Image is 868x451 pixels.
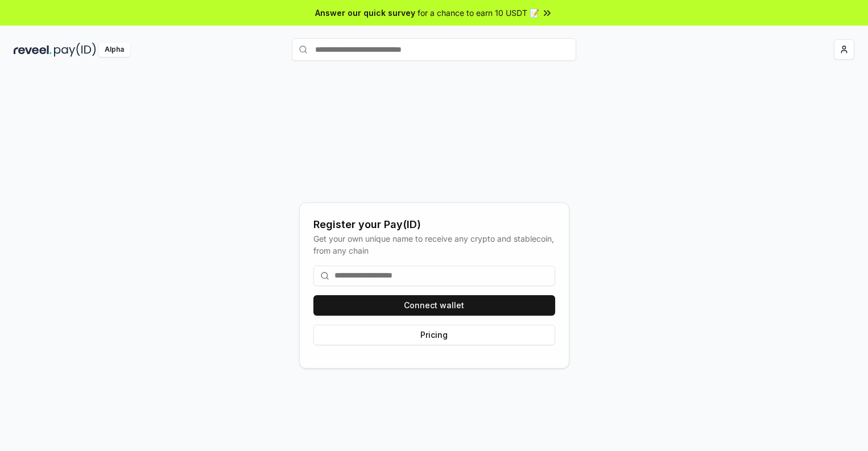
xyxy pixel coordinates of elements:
div: Alpha [98,43,130,57]
img: pay_id [54,43,96,57]
button: Connect wallet [313,295,555,316]
span: for a chance to earn 10 USDT 📝 [418,7,539,19]
div: Get your own unique name to receive any crypto and stablecoin, from any chain [313,233,555,256]
span: Answer our quick survey [315,7,415,19]
div: Register your Pay(ID) [313,217,555,233]
img: reveel_dark [14,43,52,57]
button: Pricing [313,325,555,345]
